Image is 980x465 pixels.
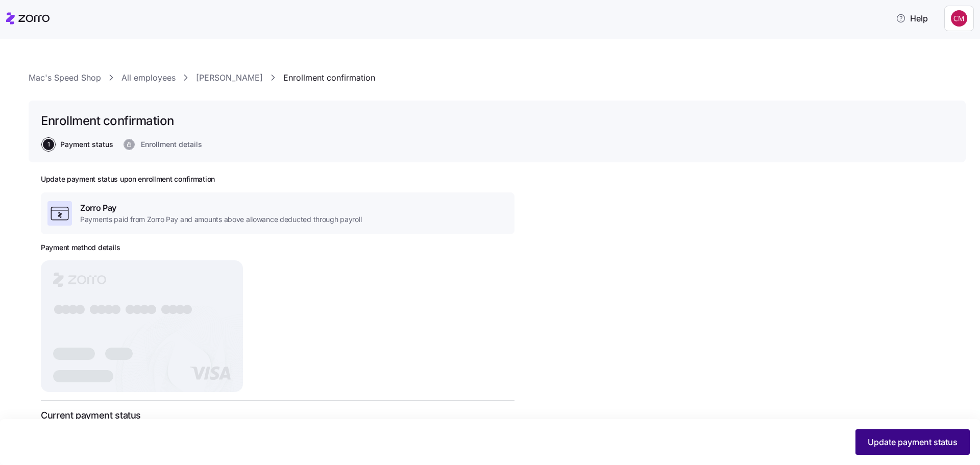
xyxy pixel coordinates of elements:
[89,302,101,317] tspan: ●
[167,302,179,317] tspan: ●
[41,139,113,150] a: 1Payment status
[43,139,113,150] button: 1Payment status
[41,409,514,422] h3: Current payment status
[855,429,970,455] button: Update payment status
[75,302,86,317] tspan: ●
[124,139,202,150] button: Enrollment details
[41,113,174,129] h1: Enrollment confirmation
[80,202,361,214] span: Zorro Pay
[888,8,936,29] button: Help
[139,302,151,317] tspan: ●
[60,302,72,317] tspan: ●
[160,302,172,317] tspan: ●
[896,12,928,25] span: Help
[110,302,122,317] tspan: ●
[96,302,108,317] tspan: ●
[60,141,113,148] span: Payment status
[67,302,79,317] tspan: ●
[868,436,958,448] span: Update payment status
[132,302,143,317] tspan: ●
[103,302,115,317] tspan: ●
[43,139,54,150] span: 1
[283,71,375,84] a: Enrollment confirmation
[141,141,202,148] span: Enrollment details
[175,302,186,317] tspan: ●
[182,302,193,317] tspan: ●
[80,214,361,225] span: Payments paid from Zorro Pay and amounts above allowance deducted through payroll
[951,10,967,27] img: c76f7742dad050c3772ef460a101715e
[41,175,514,184] h2: Update payment status upon enrollment confirmation
[196,71,263,84] a: [PERSON_NAME]
[53,302,65,317] tspan: ●
[41,242,120,253] h3: Payment method details
[146,302,158,317] tspan: ●
[121,71,176,84] a: All employees
[125,302,136,317] tspan: ●
[29,71,101,84] a: Mac's Speed Shop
